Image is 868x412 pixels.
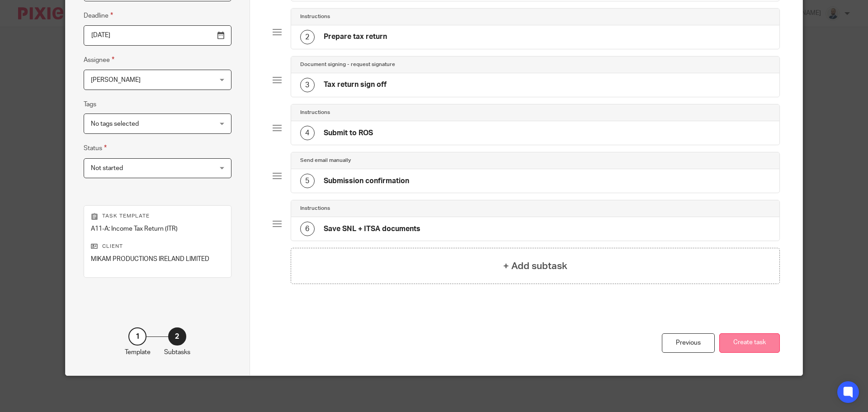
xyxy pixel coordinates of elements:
[300,205,330,212] h4: Instructions
[125,348,151,357] p: Template
[324,80,387,90] h4: Tax return sign off
[300,126,315,140] div: 4
[128,327,146,346] div: 1
[84,55,114,65] label: Assignee
[84,10,113,21] label: Deadline
[300,78,315,92] div: 3
[300,222,315,236] div: 6
[300,109,330,116] h4: Instructions
[719,333,780,353] button: Create task
[324,128,373,138] h4: Submit to ROS
[164,348,190,357] p: Subtasks
[91,255,224,264] p: MIKAM PRODUCTIONS IRELAND LIMITED
[300,174,315,188] div: 5
[300,30,315,44] div: 2
[91,77,141,83] span: [PERSON_NAME]
[662,333,715,353] div: Previous
[91,243,224,250] p: Client
[300,13,330,20] h4: Instructions
[324,32,387,42] h4: Prepare tax return
[503,259,567,273] h4: + Add subtask
[168,327,186,346] div: 2
[91,121,139,127] span: No tags selected
[324,224,420,234] h4: Save SNL + ITSA documents
[300,61,395,68] h4: Document signing - request signature
[84,25,231,46] input: Use the arrow keys to pick a date
[84,143,107,153] label: Status
[91,224,224,233] p: A11-A: Income Tax Return (ITR)
[91,165,123,171] span: Not started
[324,176,409,186] h4: Submission confirmation
[84,100,96,109] label: Tags
[300,157,351,164] h4: Send email manually
[91,213,224,220] p: Task template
